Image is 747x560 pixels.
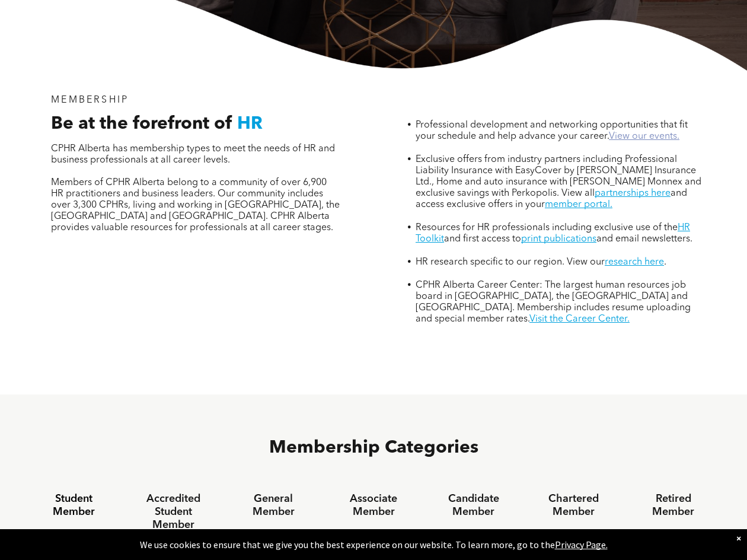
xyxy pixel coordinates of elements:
[51,178,340,233] span: Members of CPHR Alberta belong to a community of over 6,900 HR practitioners and business leaders...
[416,281,691,324] span: CPHR Alberta Career Center: The largest human resources job board in [GEOGRAPHIC_DATA], the [GEOG...
[416,155,701,198] span: Exclusive offers from industry partners including Professional Liability Insurance with EasyCover...
[444,234,521,244] span: and first access to
[416,223,678,233] span: Resources for HR professionals including exclusive use of the
[534,492,613,518] h4: Chartered Member
[555,539,608,551] a: Privacy Page.
[269,439,478,457] span: Membership Categories
[334,492,413,518] h4: Associate Member
[51,96,129,105] span: MEMBERSHIP
[609,132,679,141] a: View our events.
[51,144,335,165] span: CPHR Alberta has membership types to meet the needs of HR and business professionals at all caree...
[664,257,666,267] span: .
[596,234,692,244] span: and email newsletters.
[434,492,513,518] h4: Candidate Member
[529,314,630,324] a: Visit the Career Center.
[234,492,313,518] h4: General Member
[634,492,713,518] h4: Retired Member
[545,200,612,209] a: member portal.
[416,257,605,267] span: HR research specific to our region. View our
[51,115,232,133] span: Be at the forefront of
[34,492,113,518] h4: Student Member
[416,120,688,141] span: Professional development and networking opportunities that fit your schedule and help advance you...
[135,492,213,532] h4: Accredited Student Member
[595,189,671,198] a: partnerships here
[605,257,664,267] a: research here
[237,115,263,133] span: HR
[736,532,741,544] div: Dismiss notification
[521,234,596,244] a: print publications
